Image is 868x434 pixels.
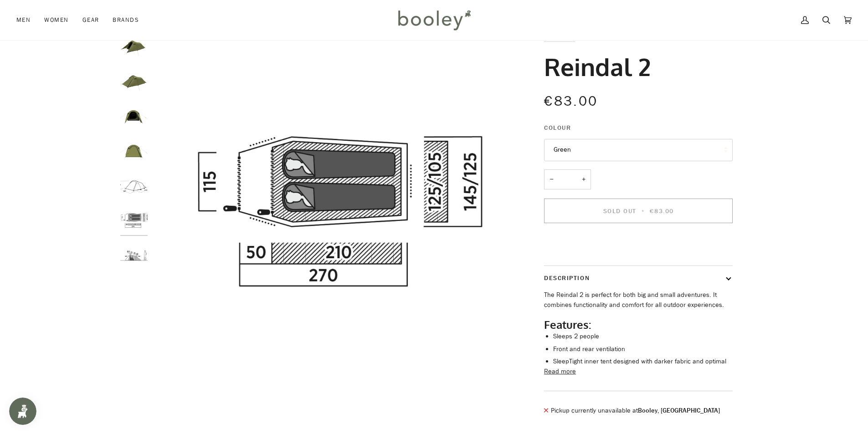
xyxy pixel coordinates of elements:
iframe: Button to open loyalty program pop-up [9,398,36,425]
button: Green [544,139,733,161]
span: Gear [82,15,99,25]
a: Easy Camp [544,33,575,41]
p: The Reindal 2 is perfect for both big and small adventures. It combines functionality and comfort... [544,290,733,310]
img: Easy Camp Reindal 2 Green - Booley Galway [120,102,148,129]
p: Pickup currently unavailable at [551,406,720,416]
li: Sleeps 2 people [553,332,733,342]
span: Sold Out [603,207,637,215]
span: Brands [113,15,139,25]
button: + [576,169,591,190]
button: − [544,169,559,190]
span: €83.00 [650,207,673,215]
img: Easy Camp Reindal 2 Green - Booley Galway [120,67,148,95]
button: Read more [544,367,576,377]
span: Women [44,15,68,25]
button: Sold Out • €83.00 [544,199,733,223]
h1: Reindal 2 [544,51,651,82]
img: Easy Camp Reindal 2 - Booley Galway [152,32,513,393]
img: Easy Camp Reindal 2 - Booley Galway [120,172,148,199]
img: Easy Camp Reindal 2 Green - Booley Galway [120,32,148,60]
li: Front and rear ventilation [553,344,733,354]
img: Easy Camp Reindal 2 - Booley Galway [120,207,148,234]
img: Booley [394,7,474,33]
span: • [639,207,647,215]
img: Easy Camp Reindal 2 Green - Booley Galway [120,137,148,164]
input: Quantity [544,169,591,190]
span: Colour [544,123,571,133]
li: SleepTight inner tent designed with darker fabric and optimal [553,357,733,367]
h2: Features: [544,318,733,332]
span: Men [16,15,31,25]
span: €83.00 [544,92,598,111]
strong: Booley, [GEOGRAPHIC_DATA] [638,406,720,415]
img: Easy Camp Reindal 2 - Booley Galway [120,242,148,269]
button: Description [544,266,733,290]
